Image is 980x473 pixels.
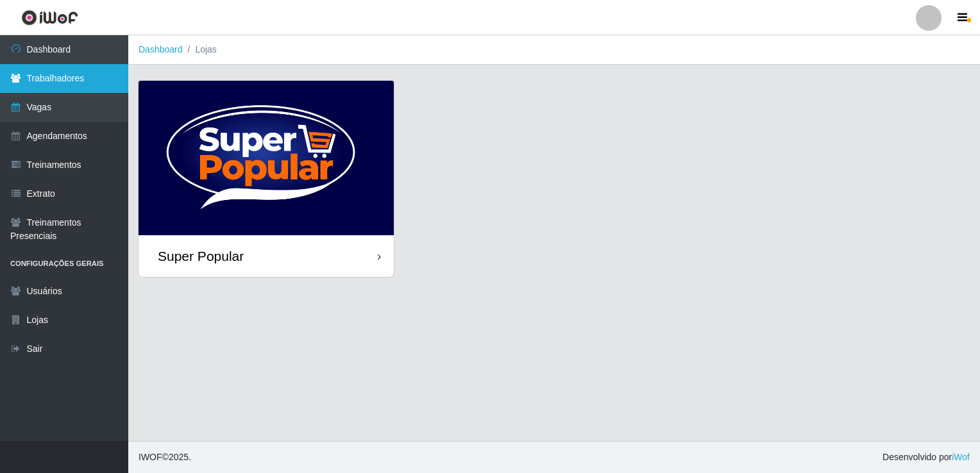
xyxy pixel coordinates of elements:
span: © 2025 . [139,451,191,464]
span: Desenvolvido por [883,451,970,464]
li: Lojas [183,43,217,56]
a: Dashboard [139,44,183,54]
span: IWOF [139,452,162,462]
nav: breadcrumb [128,35,980,65]
img: CoreUI Logo [21,10,78,26]
img: cardImg [139,81,394,235]
a: iWof [952,452,970,462]
div: Super Popular [158,248,244,264]
a: Super Popular [139,81,394,277]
